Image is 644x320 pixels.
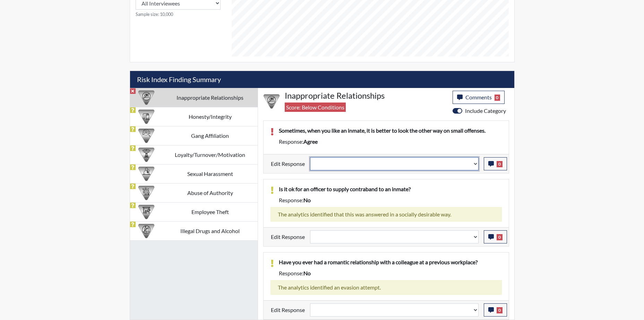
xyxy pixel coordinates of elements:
img: CATEGORY%20ICON-02.2c5dd649.png [138,128,154,144]
div: The analytics identified an evasion attempt. [271,280,502,295]
td: Sexual Harassment [163,164,258,183]
span: 0 [495,95,500,101]
td: Employee Theft [163,202,258,221]
span: Comments [465,94,492,100]
small: Sample size: 10,000 [136,11,221,18]
span: 0 [497,234,503,240]
p: Sometimes, when you like an inmate, it is better to look the other way on small offenses. [279,126,502,135]
td: Honesty/Integrity [163,107,258,126]
p: Is it ok for an officer to supply contraband to an inmate? [279,185,502,193]
label: Include Category [465,107,506,115]
label: Edit Response [271,157,305,170]
button: 0 [484,157,507,170]
div: Update the test taker's response, the change might impact the score [305,230,484,243]
h4: Inappropriate Relationships [285,91,447,101]
div: Response: [274,196,507,204]
img: CATEGORY%20ICON-17.40ef8247.png [138,147,154,163]
div: Update the test taker's response, the change might impact the score [305,303,484,317]
img: CATEGORY%20ICON-01.94e51fac.png [138,185,154,201]
img: CATEGORY%20ICON-23.dd685920.png [138,166,154,182]
img: CATEGORY%20ICON-14.139f8ef7.png [264,94,280,109]
div: Response: [274,269,507,277]
td: Gang Affiliation [163,126,258,145]
span: agree [303,138,318,145]
button: Comments0 [453,91,505,104]
td: Loyalty/Turnover/Motivation [163,145,258,164]
td: Abuse of Authority [163,183,258,202]
img: CATEGORY%20ICON-07.58b65e52.png [138,204,154,220]
td: Illegal Drugs and Alcohol [163,221,258,240]
label: Edit Response [271,230,305,243]
button: 0 [484,230,507,243]
h5: Risk Index Finding Summary [130,71,514,88]
span: 0 [497,307,503,313]
span: 0 [497,161,503,167]
p: Have you ever had a romantic relationship with a colleague at a previous workplace? [279,258,502,266]
img: CATEGORY%20ICON-12.0f6f1024.png [138,223,154,239]
img: CATEGORY%20ICON-14.139f8ef7.png [138,90,154,106]
button: 0 [484,303,507,317]
span: Score: Below Conditions [285,103,346,112]
label: Edit Response [271,303,305,317]
span: no [303,197,311,203]
div: Response: [274,137,507,146]
span: no [303,270,311,276]
div: The analytics identified that this was answered in a socially desirable way. [271,207,502,222]
img: CATEGORY%20ICON-11.a5f294f4.png [138,109,154,125]
td: Inappropriate Relationships [163,88,258,107]
div: Update the test taker's response, the change might impact the score [305,157,484,170]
